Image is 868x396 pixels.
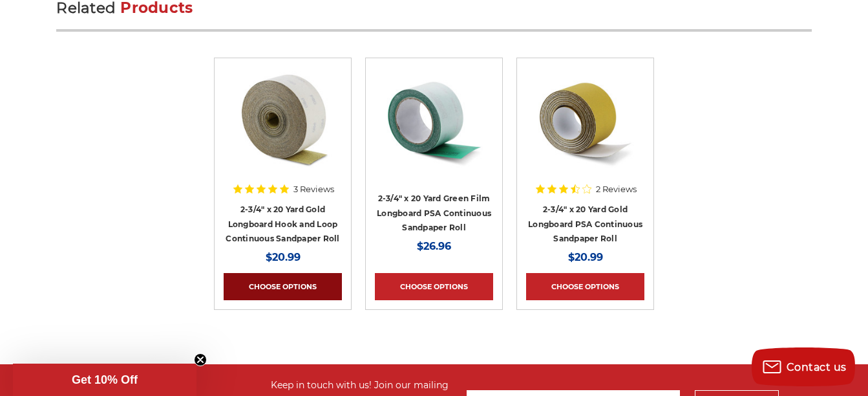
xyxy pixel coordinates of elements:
span: $26.96 [417,240,451,252]
a: Choose Options [526,273,644,300]
div: Get 10% OffClose teaser [13,364,196,396]
button: Contact us [752,347,855,386]
a: 2-3/4" x 20 Yard Green Film Longboard PSA Continuous Sandpaper Roll [377,193,491,232]
a: Choose Options [375,273,493,300]
a: 2-3/4" x 20 Yard Gold Longboard Hook and Loop Continuous Sandpaper Roll [226,204,339,243]
img: Empire Abrasives 80 grit coarse gold sandpaper roll, 2 3/4" by 20 yards, unrolled end for quick i... [231,67,335,171]
a: Premium Green Film Sandpaper Roll with PSA for professional-grade sanding, 2 3/4" x 20 yards. [375,67,493,186]
span: Contact us [787,361,847,373]
a: 2-3/4" x 20 Yard Gold Longboard PSA Continuous Sandpaper Roll [528,204,642,243]
span: Get 10% Off [72,373,138,386]
span: 2 Reviews [596,185,637,193]
span: $20.99 [266,251,301,263]
a: Choose Options [224,273,342,300]
img: Premium Green Film Sandpaper Roll with PSA for professional-grade sanding, 2 3/4" x 20 yards. [383,67,486,171]
a: Empire Abrasives 80 grit coarse gold sandpaper roll, 2 3/4" by 20 yards, unrolled end for quick i... [224,67,342,186]
a: Black Hawk 400 Grit Gold PSA Sandpaper Roll, 2 3/4" wide, for final touches on surfaces. [526,67,644,186]
button: Close teaser [194,353,207,366]
span: $20.99 [568,251,603,263]
span: 3 Reviews [293,185,334,193]
img: Black Hawk 400 Grit Gold PSA Sandpaper Roll, 2 3/4" wide, for final touches on surfaces. [534,67,637,171]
